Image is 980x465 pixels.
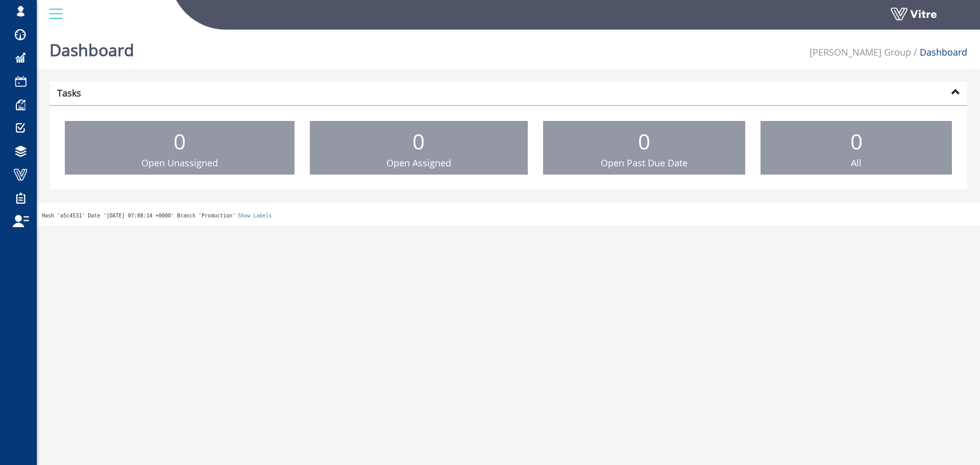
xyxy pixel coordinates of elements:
a: 0 Open Assigned [310,121,528,175]
span: Open Assigned [386,157,451,169]
li: Dashboard [911,46,967,59]
a: [PERSON_NAME] Group [810,46,911,58]
a: Show Labels [238,213,272,218]
span: All [851,157,862,169]
span: Hash 'a5c4531' Date '[DATE] 07:08:14 +0000' Branch 'Production' [42,213,235,218]
span: 0 [174,127,186,156]
span: 0 [850,127,863,156]
h1: Dashboard [50,26,134,69]
a: 0 Open Past Due Date [543,121,746,175]
a: 0 Open Unassigned [65,121,295,175]
span: Open Past Due Date [601,157,688,169]
a: 0 All [761,121,952,175]
strong: Tasks [57,87,81,99]
span: Open Unassigned [141,157,218,169]
span: 0 [412,127,425,156]
span: 0 [638,127,650,156]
